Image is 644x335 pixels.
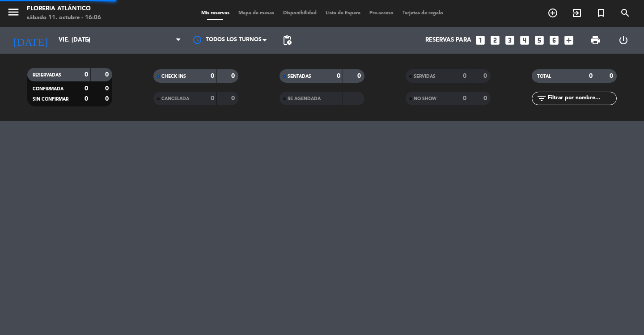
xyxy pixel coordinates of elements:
[596,8,606,18] i: turned_in_not
[105,96,110,102] strong: 0
[589,73,593,79] strong: 0
[548,34,560,46] i: looks_6
[288,74,311,79] span: SENTADAS
[425,37,471,44] span: Reservas para
[572,8,582,18] i: exit_to_app
[414,74,436,79] span: SERVIDAS
[620,8,631,18] i: search
[161,97,189,101] span: CANCELADA
[27,13,101,22] div: sábado 11. octubre - 16:06
[321,11,365,16] span: Lista de Espera
[365,11,398,16] span: Pre-acceso
[7,5,20,19] i: menu
[357,73,363,79] strong: 0
[7,30,54,50] i: [DATE]
[483,73,489,79] strong: 0
[536,93,547,104] i: filter_list
[197,11,234,16] span: Mis reservas
[563,34,575,46] i: add_box
[282,35,292,46] span: pending_actions
[33,97,68,102] span: SIN CONFIRMAR
[414,97,436,101] span: NO SHOW
[33,73,61,77] span: RESERVADAS
[33,87,64,91] span: CONFIRMADA
[231,73,237,79] strong: 0
[534,34,545,46] i: looks_5
[398,11,448,16] span: Tarjetas de regalo
[105,72,110,78] strong: 0
[105,85,110,92] strong: 0
[85,72,88,78] strong: 0
[279,11,321,16] span: Disponibilidad
[483,95,489,102] strong: 0
[475,34,486,46] i: looks_one
[231,95,237,102] strong: 0
[83,35,94,46] i: arrow_drop_down
[463,73,466,79] strong: 0
[547,8,558,18] i: add_circle_outline
[590,35,601,46] span: print
[85,85,88,92] strong: 0
[609,27,637,54] div: LOG OUT
[547,93,616,103] input: Filtrar por nombre...
[489,34,501,46] i: looks_two
[7,5,20,22] button: menu
[519,34,530,46] i: looks_4
[85,96,88,102] strong: 0
[161,74,186,79] span: CHECK INS
[211,73,214,79] strong: 0
[537,74,551,79] span: TOTAL
[504,34,516,46] i: looks_3
[337,73,340,79] strong: 0
[27,4,101,13] div: Floreria Atlántico
[234,11,279,16] span: Mapa de mesas
[288,97,321,101] span: RE AGENDADA
[618,35,629,46] i: power_settings_new
[211,95,214,102] strong: 0
[463,95,466,102] strong: 0
[610,73,615,79] strong: 0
